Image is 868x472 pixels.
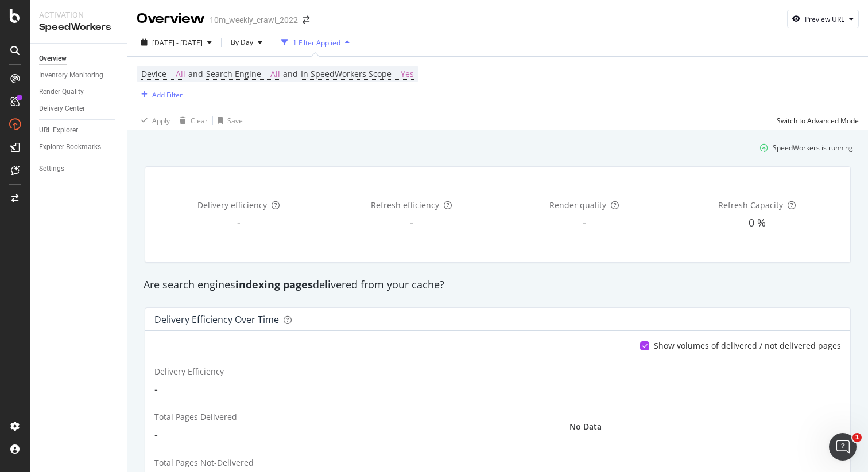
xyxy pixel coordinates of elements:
[152,38,203,48] span: [DATE] - [DATE]
[39,163,119,175] a: Settings
[394,68,398,79] span: =
[39,69,103,81] div: Inventory Monitoring
[176,66,185,82] span: All
[583,216,586,229] span: -
[39,86,84,98] div: Render Quality
[549,200,606,210] span: Render quality
[39,124,78,136] div: URL Explorer
[213,111,243,130] button: Save
[237,216,241,229] span: -
[235,278,313,291] strong: indexing pages
[787,10,859,28] button: Preview URL
[18,30,28,39] img: website_grey.svg
[718,200,783,210] span: Refresh Capacity
[137,111,170,130] button: Apply
[129,68,189,75] div: Keywords by Traffic
[39,141,101,153] div: Explorer Bookmarks
[152,116,170,126] div: Apply
[39,53,119,65] a: Overview
[39,86,119,98] a: Render Quality
[569,421,602,432] div: No Data
[141,68,166,79] span: Device
[805,14,844,24] div: Preview URL
[154,382,158,396] span: -
[137,33,216,52] button: [DATE] - [DATE]
[188,68,203,79] span: and
[227,116,243,126] div: Save
[410,216,413,229] span: -
[154,366,224,377] span: Delivery Efficiency
[772,111,859,130] button: Switch to Advanced Mode
[39,53,67,65] div: Overview
[39,9,118,21] div: Activation
[852,433,862,442] span: 1
[152,90,183,100] div: Add Filter
[39,141,119,153] a: Explorer Bookmarks
[191,116,208,126] div: Clear
[206,68,261,79] span: Search Engine
[293,38,340,48] div: 1 Filter Applied
[197,200,267,210] span: Delivery efficiency
[829,433,857,461] iframe: Intercom live chat
[773,143,853,153] div: SpeedWorkers is running
[137,9,205,29] div: Overview
[39,103,119,115] a: Delivery Center
[749,216,766,229] span: 0 %
[39,124,119,136] a: URL Explorer
[169,68,173,79] span: =
[154,411,237,422] span: Total Pages Delivered
[654,340,841,352] div: Show volumes of delivered / not delivered pages
[777,116,859,126] div: Switch to Advanced Mode
[301,68,392,79] span: In SpeedWorkers Scope
[226,37,253,47] span: By Day
[371,200,439,210] span: Refresh efficiency
[283,68,298,79] span: and
[137,88,183,102] button: Add Filter
[401,66,414,82] span: Yes
[18,18,28,28] img: logo_orange.svg
[154,457,254,468] span: Total Pages Not-Delivered
[226,33,267,52] button: By Day
[33,67,42,76] img: tab_domain_overview_orange.svg
[138,278,858,292] div: Are search engines delivered from your cache?
[39,69,119,81] a: Inventory Monitoring
[30,30,126,39] div: Domain: [DOMAIN_NAME]
[154,427,158,441] span: -
[303,16,309,24] div: arrow-right-arrow-left
[32,18,56,28] div: v 4.0.25
[39,163,64,175] div: Settings
[116,67,125,76] img: tab_keywords_by_traffic_grey.svg
[270,66,280,82] span: All
[263,68,268,79] span: =
[39,21,118,34] div: SpeedWorkers
[154,314,279,325] div: Delivery Efficiency over time
[46,68,103,75] div: Domain Overview
[210,14,298,26] div: 10m_weekly_crawl_2022
[175,111,208,130] button: Clear
[277,33,354,52] button: 1 Filter Applied
[39,103,85,115] div: Delivery Center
